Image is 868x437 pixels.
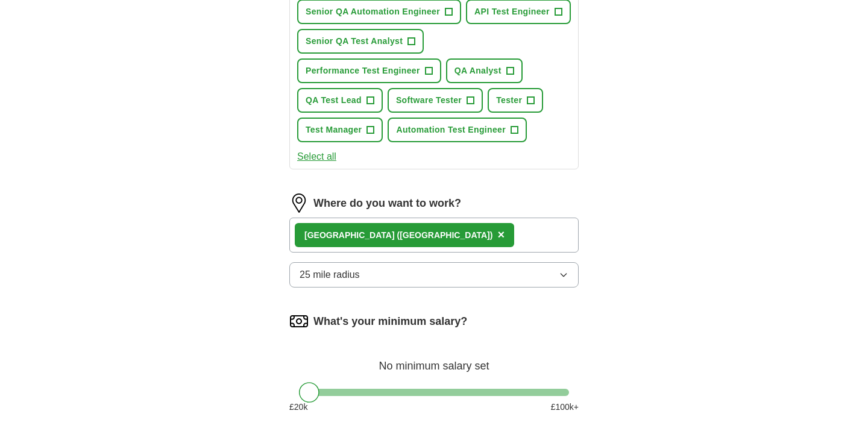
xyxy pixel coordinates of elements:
[289,401,307,413] span: £ 20 k
[297,29,424,54] button: Senior QA Test Analyst
[497,228,505,241] span: ×
[397,230,492,240] span: ([GEOGRAPHIC_DATA])
[306,35,403,48] span: Senior QA Test Analyst
[313,195,461,212] label: Where do you want to work?
[313,313,467,330] label: What's your minimum salary?
[300,268,360,282] span: 25 mile radius
[496,94,522,107] span: Tester
[488,88,543,113] button: Tester
[289,345,579,374] div: No minimum salary set
[474,5,550,18] span: API Test Engineer
[306,5,440,18] span: Senior QA Automation Engineer
[497,226,505,244] button: ×
[446,58,523,83] button: QA Analyst
[289,312,309,331] img: salary.png
[396,124,506,136] span: Automation Test Engineer
[304,230,395,240] strong: [GEOGRAPHIC_DATA]
[297,118,383,142] button: Test Manager
[297,149,336,164] button: Select all
[289,262,579,288] button: 25 mile radius
[289,193,309,213] img: location.png
[306,64,420,77] span: Performance Test Engineer
[396,94,462,107] span: Software Tester
[551,401,579,413] span: £ 100 k+
[297,88,383,113] button: QA Test Lead
[388,88,483,113] button: Software Tester
[306,124,362,136] span: Test Manager
[454,64,502,77] span: QA Analyst
[297,58,441,83] button: Performance Test Engineer
[306,94,362,107] span: QA Test Lead
[388,118,527,142] button: Automation Test Engineer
